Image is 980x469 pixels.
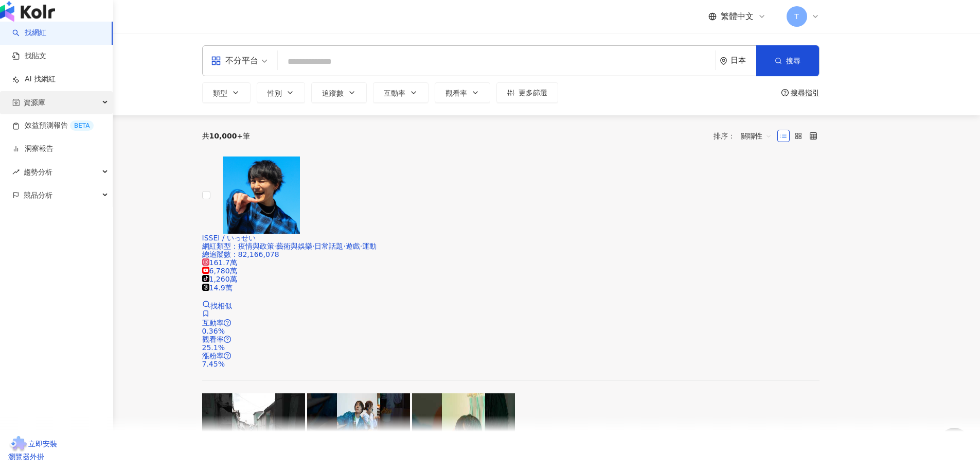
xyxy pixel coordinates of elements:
span: · [343,242,345,250]
div: 0.36% [202,327,819,335]
div: 不分平台 [211,53,258,69]
span: 14.9萬 [202,284,233,292]
span: · [360,242,362,250]
span: 類型 [213,89,227,97]
span: 疫情與政策 [238,242,274,250]
a: AI 找網紅 [12,74,56,84]
span: question-circle [224,336,231,343]
span: 繁體中文 [721,11,754,22]
span: question-circle [224,319,231,326]
button: 搜尋 [756,45,819,76]
span: environment [720,57,727,65]
button: 互動率 [373,82,429,103]
button: 觀看率 [435,82,490,103]
div: 7.45% [202,360,819,368]
span: rise [12,168,20,176]
a: chrome extension立即安裝 瀏覽器外掛 [8,436,972,461]
span: 更多篩選 [519,89,547,97]
span: 6,780萬 [202,267,237,275]
span: ISSEI / いっせい [202,234,256,242]
div: 共 筆 [202,132,251,140]
span: 立即安裝 瀏覽器外掛 [8,440,57,461]
span: 藝術與娛樂 [276,242,312,250]
span: 搜尋 [786,57,800,65]
div: 日本 [730,56,756,65]
button: 更多篩選 [496,82,558,103]
span: 1,260萬 [202,275,237,283]
span: question-circle [224,352,231,359]
span: 資源庫 [24,91,45,114]
span: 10,000+ [209,132,243,140]
span: 互動率 [384,89,405,97]
button: 追蹤數 [311,82,367,103]
span: · [274,242,276,250]
span: 遊戲 [346,242,360,250]
span: 觀看率 [446,89,467,97]
span: T [794,11,799,22]
span: 找相似 [210,302,232,310]
span: question-circle [781,89,789,96]
a: 找相似 [202,300,232,310]
span: 趨勢分析 [24,161,52,184]
span: 競品分析 [24,184,52,207]
span: 關聯性 [741,128,772,144]
div: 總追蹤數 ： 82,166,078 [202,250,819,258]
div: 搜尋指引 [791,89,819,97]
span: 觀看率 [202,335,224,343]
img: KOL Avatar [223,157,300,234]
span: 性別 [268,89,282,97]
img: chrome extension [8,436,28,453]
span: 互動率 [202,319,224,327]
span: 漲粉率 [202,352,224,360]
a: 效益預測報告BETA [12,120,94,131]
div: 25.1% [202,343,819,352]
span: 運動 [362,242,377,250]
button: 類型 [202,82,251,103]
a: 洞察報告 [12,144,54,154]
span: 161.7萬 [202,258,237,267]
a: 找貼文 [12,51,46,61]
div: 網紅類型 ： [202,242,819,250]
span: · [312,242,314,250]
span: 日常話題 [314,242,343,250]
span: appstore [211,56,221,66]
button: 性別 [257,82,305,103]
a: search找網紅 [12,28,46,38]
span: 追蹤數 [322,89,344,97]
div: 排序： [714,128,777,144]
